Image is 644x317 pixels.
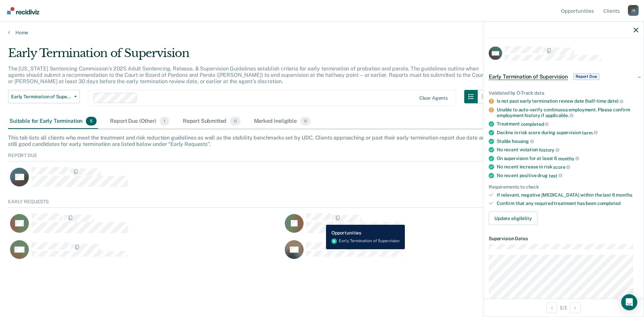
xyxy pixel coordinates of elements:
[283,240,557,267] div: CaseloadOpportunityCell-221109
[8,30,636,36] a: Home
[539,147,559,152] span: history
[489,73,568,80] span: Early Termination of Supervision
[11,94,71,100] span: Early Termination of Supervision
[300,117,311,125] span: 0
[160,117,169,125] span: 1
[8,213,283,240] div: CaseloadOpportunityCell-208717
[8,135,636,147] div: This tab lists all clients who meet the treatment and risk reduction guidelines as well as the st...
[512,139,534,144] span: housing
[283,213,557,240] div: CaseloadOpportunityCell-249150
[497,147,638,153] div: No recent violation
[497,172,638,178] div: No recent positive drug
[549,173,562,178] span: test
[8,114,98,129] div: Suitable for Early Termination
[8,199,636,208] div: Early Requests
[597,201,621,206] span: completed
[8,65,485,85] p: The [US_STATE] Sentencing Commission’s 2025 Adult Sentencing, Release, & Supervision Guidelines e...
[621,294,637,310] div: Open Intercom Messenger
[230,117,240,125] span: 0
[489,211,537,225] button: Update eligibility
[86,117,97,125] span: 5
[489,184,638,190] div: Requirements to check
[419,95,448,101] div: Clear agents
[497,121,638,127] div: Treatment
[570,302,581,313] button: Next Opportunity
[582,130,597,135] span: term
[497,164,638,170] div: No recent increase in risk
[8,153,636,161] div: Report Due
[483,66,644,87] div: Early Termination of SupervisionReport Due
[497,138,638,144] div: Stable
[497,192,638,198] div: If relevant, negative [MEDICAL_DATA] within the last 6
[628,5,639,16] button: Profile dropdown button
[553,164,570,170] span: score
[181,114,242,129] div: Report Submitted
[489,90,638,96] div: Validated by O-Track data
[573,73,599,80] span: Report Due
[497,129,638,136] div: Decline in risk score during supervision
[497,107,638,118] div: Unable to auto-verify continuous employment. Please confirm employment history if applicable.
[616,192,632,198] span: months
[497,155,638,161] div: On supervision for at least 6
[521,121,549,127] span: completed
[8,240,283,267] div: CaseloadOpportunityCell-239741
[253,114,312,129] div: Marked Ineligible
[628,5,639,16] div: J S
[546,302,557,313] button: Previous Opportunity
[558,156,579,161] span: months
[8,167,557,194] div: CaseloadOpportunityCell-233977
[489,235,638,241] dt: Supervision Dates
[7,7,39,14] img: Recidiviz
[8,46,491,65] div: Early Termination of Supervision
[497,201,638,206] div: Confirm that any required treatment has been
[109,114,170,129] div: Report Due (Other)
[483,299,644,316] div: 1 / 1
[497,98,638,104] div: Is not past early termination review date (half-time date)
